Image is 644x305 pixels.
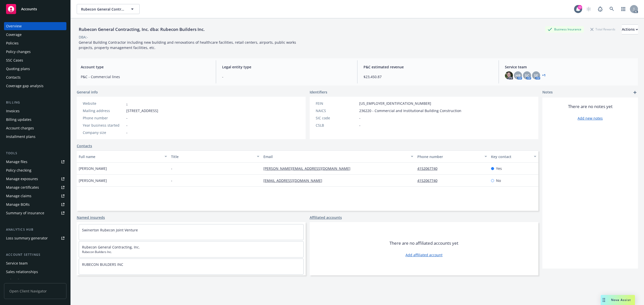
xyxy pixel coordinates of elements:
div: Billing [4,100,66,105]
a: Accounts [4,2,66,16]
div: Overview [6,22,22,30]
div: Summary of insurance [6,209,44,217]
a: Manage BORs [4,200,66,209]
div: 23 [578,5,582,10]
span: Legal entity type [222,64,351,70]
div: DBA: - [79,34,88,40]
span: P&C estimated revenue [364,64,493,70]
a: Affiliated accounts [310,215,342,220]
div: Manage BORs [6,200,30,209]
a: 4152067740 [417,166,441,171]
a: [PERSON_NAME][EMAIL_ADDRESS][DOMAIN_NAME] [263,166,354,171]
a: Policy changes [4,48,66,56]
span: - [359,123,360,128]
span: HB [515,73,520,78]
button: Key contact [489,150,538,163]
span: No [496,178,501,183]
div: SIC code [316,115,357,121]
span: - [126,115,128,121]
span: Rubecon Builders Inc. [82,250,300,254]
a: Quoting plans [4,65,66,73]
span: Account type [81,64,210,70]
div: NAICS [316,108,357,113]
a: Manage exposures [4,175,66,183]
div: Installment plans [6,133,35,141]
a: [EMAIL_ADDRESS][DOMAIN_NAME] [263,178,326,183]
div: Loss summary generator [6,234,48,242]
div: Manage certificates [6,183,39,191]
div: Related accounts [6,276,35,284]
a: Invoices [4,107,66,115]
button: Actions [622,24,638,34]
a: Coverage gap analysis [4,82,66,90]
a: +1 [542,74,546,77]
div: Company size [83,130,124,135]
div: SSC Cases [6,56,23,64]
div: Rubecon General Contracting, Inc. dba: Rubecon Builders Inc. [77,26,207,33]
a: Summary of insurance [4,209,66,217]
span: Accounts [21,7,37,11]
a: Loss summary generator [4,234,66,242]
span: [US_EMPLOYER_IDENTIFICATION_NUMBER] [359,101,431,106]
div: Total Rewards [588,26,618,32]
span: - [222,74,351,79]
button: Rubecon General Contracting, Inc. dba: Rubecon Builders Inc. [77,4,140,14]
span: Identifiers [310,89,327,95]
a: Report a Bug [595,4,605,14]
a: SSC Cases [4,56,66,64]
a: - [126,101,128,106]
span: - [171,178,172,183]
div: Policy changes [6,48,31,56]
a: Rubecon General Contracting, Inc. [82,245,140,249]
a: Policies [4,39,66,47]
a: Start snowing [584,4,594,14]
span: - [359,115,360,121]
button: Title [169,150,261,163]
span: Nova Assist [611,298,631,302]
a: Overview [4,22,66,30]
div: Drag to move [601,295,607,305]
a: Named insureds [77,215,105,220]
span: - [171,166,172,171]
a: Installment plans [4,133,66,141]
span: Service team [505,64,634,70]
div: Manage exposures [6,175,38,183]
a: Contacts [77,143,92,148]
div: Analytics hub [4,227,66,232]
a: Manage files [4,158,66,166]
a: Billing updates [4,116,66,124]
span: [PERSON_NAME] [79,178,107,183]
div: Account settings [4,252,66,257]
div: Year business started [83,123,124,128]
span: SC [525,73,529,78]
div: Phone number [417,154,482,159]
span: P&C - Commercial lines [81,74,210,79]
div: FEIN [316,101,357,106]
span: - [126,130,128,135]
span: 236220 - Commercial and Institutional Building Construction [359,108,461,113]
span: [STREET_ADDRESS] [126,108,158,113]
span: [PERSON_NAME] [79,166,107,171]
div: Tools [4,151,66,156]
div: Quoting plans [6,65,30,73]
div: CSLB [316,123,357,128]
a: Manage certificates [4,183,66,191]
a: Switch app [618,4,628,14]
a: Account charges [4,124,66,132]
span: Notes [542,89,553,95]
div: Email [263,154,408,159]
div: Billing updates [6,116,31,124]
a: Related accounts [4,276,66,284]
div: Policies [6,39,19,47]
div: Contacts [6,73,21,81]
span: - [126,123,128,128]
div: Invoices [6,107,20,115]
a: add [632,89,638,95]
div: Key contact [491,154,531,159]
div: Manage files [6,158,27,166]
div: Business Insurance [545,26,584,32]
a: Add affiliated account [406,252,442,258]
a: Manage claims [4,192,66,200]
